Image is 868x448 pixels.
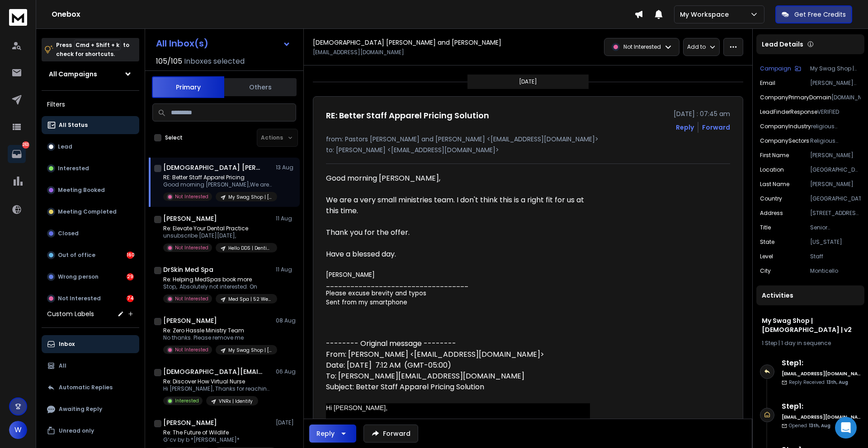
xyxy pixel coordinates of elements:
button: Primary [152,76,224,98]
p: [DATE] [519,78,537,85]
p: [GEOGRAPHIC_DATA], [US_STATE], [GEOGRAPHIC_DATA] [810,166,861,173]
p: state [760,238,774,246]
p: [PERSON_NAME][EMAIL_ADDRESS][DOMAIN_NAME] [810,79,861,87]
h1: DrSkin Med Spa [163,265,213,274]
button: W [9,421,27,439]
h1: All Campaigns [49,70,97,79]
button: Reply [676,123,694,132]
p: 06 Aug [276,368,296,375]
p: Campaign [760,65,791,72]
p: Gʻcv by b *[PERSON_NAME]* [163,436,272,443]
button: Closed [42,224,139,243]
p: All Status [59,121,88,129]
button: Out of office160 [42,246,139,264]
span: 105 / 105 [156,56,182,67]
h1: [PERSON_NAME] [163,418,217,427]
p: Lead [58,143,72,150]
p: Hi [PERSON_NAME], Thanks for reaching out! [163,385,272,392]
h1: My Swag Shop | [DEMOGRAPHIC_DATA] | v2 [762,316,859,334]
p: Add to [687,43,706,51]
p: 263 [22,141,29,149]
p: Unread only [59,427,94,434]
p: Not Interested [175,244,208,251]
p: My Swag Shop | [DEMOGRAPHIC_DATA] | v2 [228,347,272,354]
p: Good morning [PERSON_NAME],We are a [163,181,272,188]
p: Not Interested [623,43,661,51]
p: religious institutions [811,123,861,130]
div: Hi [PERSON_NAME], [326,403,590,413]
a: 263 [8,145,26,163]
div: Have a blessed day. [326,249,590,260]
p: Reply Received [789,379,848,386]
div: 160 [127,252,134,259]
p: All [59,362,66,369]
p: companySectors [760,137,809,145]
h1: RE: Better Staff Apparel Pricing Solution [326,109,489,122]
h1: Onebox [52,9,634,20]
p: level [760,253,773,260]
button: Meeting Completed [42,203,139,221]
button: Reply [309,425,356,443]
span: 1 Step [762,339,777,347]
p: Med Spa | 52 Week Campaign [228,296,272,303]
p: Inbox [59,341,75,348]
p: 13 Aug [276,164,296,171]
button: Others [224,77,297,97]
div: We are a very small ministries team. I don't think this is a right fit for us at this time. [326,195,590,216]
div: -------- Original message -------- [326,338,590,349]
div: [PERSON_NAME] ___________________________________ Please excuse brevity and typos Sent from my sm... [326,271,590,308]
div: Forward [702,123,730,132]
button: All [42,357,139,375]
p: Awaiting Reply [59,406,102,413]
p: My Workspace [680,10,732,19]
p: 11 Aug [276,215,296,222]
p: [PERSON_NAME] [810,152,861,159]
p: Interested [175,397,199,404]
p: [GEOGRAPHIC_DATA] [810,195,861,202]
button: Not Interested74 [42,289,139,308]
h1: [DEMOGRAPHIC_DATA][EMAIL_ADDRESS][DOMAIN_NAME] [163,367,263,376]
p: location [760,166,784,173]
button: Inbox [42,335,139,353]
p: VNRx | Identify [219,398,253,405]
p: First Name [760,152,789,159]
h1: [DEMOGRAPHIC_DATA] [PERSON_NAME] and [PERSON_NAME] [313,38,501,47]
div: Activities [756,285,864,305]
p: VERIFIED [817,108,861,116]
button: Forward [363,425,418,443]
p: Not Interested [175,295,208,302]
h6: Step 1 : [782,401,861,412]
button: Awaiting Reply [42,400,139,418]
h3: Custom Labels [47,309,94,318]
p: Opened [789,422,830,429]
p: address [760,210,783,217]
p: city [760,267,771,275]
p: Monticello [810,267,861,275]
span: 13th, Aug [809,422,830,429]
p: Get Free Credits [794,10,846,19]
p: 08 Aug [276,317,296,324]
h3: Filters [42,98,139,111]
p: Stop,. Absolutely not interested. On [163,283,272,290]
h1: All Inbox(s) [156,39,208,48]
div: From: [PERSON_NAME] <[EMAIL_ADDRESS][DOMAIN_NAME]> [326,349,590,360]
p: Religious Institutions [810,137,861,145]
p: from: Pastors [PERSON_NAME] and [PERSON_NAME] <[EMAIL_ADDRESS][DOMAIN_NAME]> [326,135,730,144]
p: Re: Helping MedSpas book more [163,276,272,283]
h6: [EMAIL_ADDRESS][DOMAIN_NAME] [782,414,861,420]
h6: Step 1 : [782,358,861,369]
p: Re: Discover How Virtual Nurse [163,378,272,385]
p: [DATE] : 07:45 am [674,109,730,118]
p: [EMAIL_ADDRESS][DOMAIN_NAME] [313,49,404,56]
button: Meeting Booked [42,181,139,199]
p: Hello DDS | Dentists & Dental Practices [228,245,272,252]
h1: [PERSON_NAME] [163,214,217,223]
p: [STREET_ADDRESS][PERSON_NAME] [810,210,861,217]
p: Last Name [760,181,789,188]
p: Wrong person [58,273,99,280]
p: Not Interested [175,346,208,353]
h3: Inboxes selected [184,56,245,67]
p: Not Interested [58,295,101,302]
